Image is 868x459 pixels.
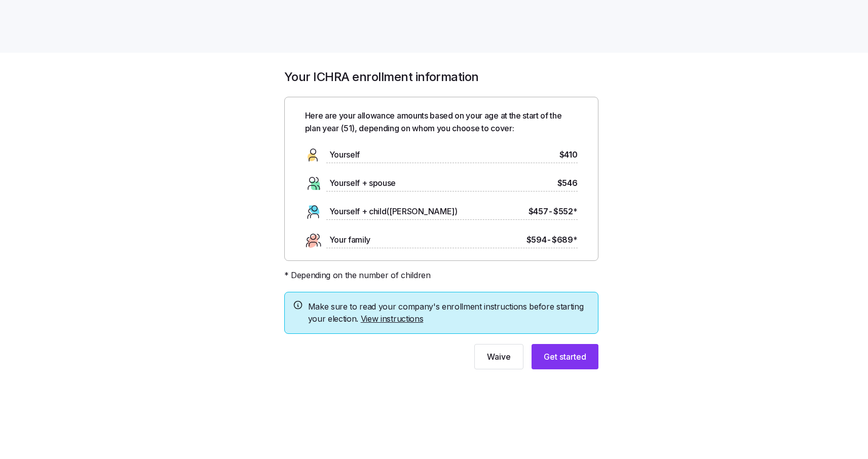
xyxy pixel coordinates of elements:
span: Make sure to read your company's enrollment instructions before starting your election. [308,300,590,326]
span: * Depending on the number of children [284,269,431,282]
span: Yourself + spouse [329,177,396,189]
span: - [549,205,552,218]
a: View instructions [361,314,424,324]
span: Here are your allowance amounts based on your age at the start of the plan year ( 51 ), depending... [305,109,578,135]
span: $689 [552,234,577,246]
span: - [547,234,551,246]
button: Get started [532,344,598,369]
button: Waive [474,344,523,369]
span: $410 [559,148,578,161]
span: $546 [557,177,578,189]
span: Get started [544,351,586,363]
span: $457 [529,205,548,218]
span: Waive [487,351,511,363]
span: Yourself + child([PERSON_NAME]) [329,205,458,218]
span: $552 [553,205,577,218]
span: Your family [329,234,370,246]
h1: Your ICHRA enrollment information [284,69,598,85]
span: $594 [526,234,547,246]
span: Yourself [329,148,360,161]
